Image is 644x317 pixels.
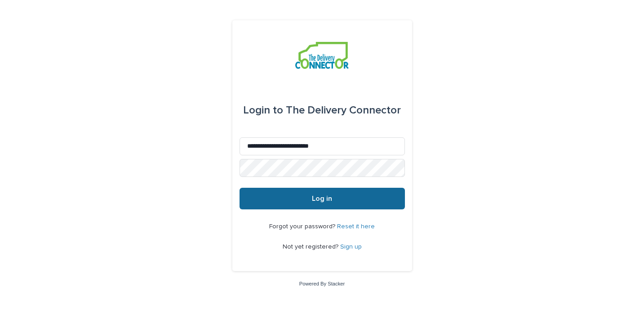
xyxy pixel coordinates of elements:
img: aCWQmA6OSGG0Kwt8cj3c [295,42,349,69]
button: Log in [240,188,405,209]
span: Login to [243,105,283,116]
a: Powered By Stacker [299,281,345,286]
span: Forgot your password? [269,223,337,230]
a: Reset it here [337,223,375,230]
span: Log in [312,195,332,202]
div: The Delivery Connector [243,98,401,123]
span: Not yet registered? [283,244,340,250]
a: Sign up [340,244,362,250]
